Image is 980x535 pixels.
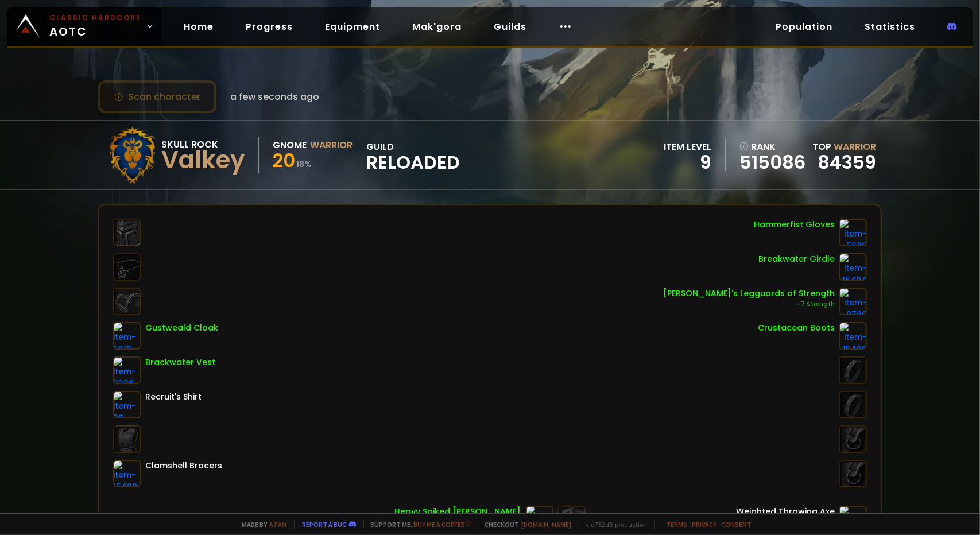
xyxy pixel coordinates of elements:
a: Mak'gora [403,15,471,38]
a: Privacy [692,520,717,529]
div: Skull Rock [161,137,245,152]
span: 20 [273,148,295,173]
div: Gnome [273,138,307,152]
span: Warrior [834,140,876,153]
div: Clamshell Bracers [145,460,222,472]
a: Equipment [316,15,389,38]
span: v. d752d5 - production [579,520,648,529]
img: item-38 [113,391,141,418]
div: Crustacean Boots [758,322,835,334]
div: Breakwater Girdle [758,253,835,265]
span: AOTC [49,13,141,40]
span: Checkout [478,520,572,529]
button: Scan character [98,80,216,113]
span: Reloaded [366,154,460,171]
div: Warrior [310,138,353,152]
a: Guilds [485,15,536,38]
img: item-5629 [839,219,867,246]
img: item-15404 [839,253,867,281]
div: Brackwater Vest [145,356,215,369]
img: item-3306 [113,356,141,384]
img: item-5610 [113,322,141,350]
a: Progress [237,15,302,38]
div: item level [664,139,711,154]
div: +7 Strength [663,300,835,309]
span: a few seconds ago [230,90,319,104]
a: Population [766,15,842,38]
a: [DOMAIN_NAME] [522,520,572,529]
a: 84359 [818,149,876,175]
div: Recruit's Shirt [145,391,202,403]
div: [PERSON_NAME]'s Legguards of Strength [663,288,835,300]
span: Made by [235,520,287,529]
div: Hammerfist Gloves [754,219,835,231]
a: Classic HardcoreAOTC [7,7,161,46]
span: Support me, [363,520,471,529]
a: Statistics [855,15,924,38]
div: Gustweald Cloak [145,322,218,334]
div: guild [366,139,460,171]
a: a fan [270,520,287,529]
div: Heavy Spiked [PERSON_NAME] [395,506,521,518]
a: 515086 [739,154,805,171]
a: Report a bug [303,520,347,529]
img: item-15406 [839,322,867,350]
a: Consent [722,520,752,529]
small: 18 % [296,158,312,170]
div: Valkey [161,152,245,169]
img: item-9789 [839,288,867,315]
a: Home [175,15,223,38]
a: Buy me a coffee [414,520,471,529]
div: Top [812,139,876,154]
a: Terms [667,520,688,529]
small: Classic Hardcore [49,13,141,23]
div: rank [739,139,805,154]
div: Weighted Throwing Axe [736,506,835,518]
div: 9 [664,154,711,171]
img: item-15400 [113,460,141,487]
